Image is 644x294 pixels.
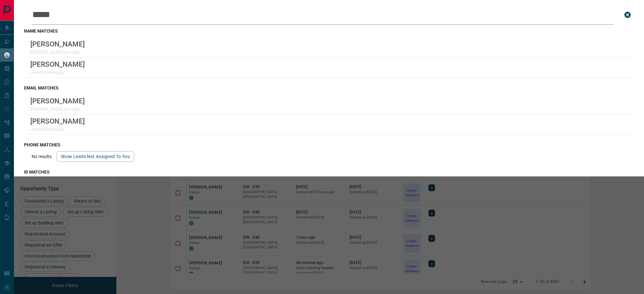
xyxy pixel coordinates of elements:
p: [PERSON_NAME].jarxx@x [30,107,85,112]
h3: email matches [24,85,634,90]
p: JavedWakexx@x [30,70,85,75]
h3: name matches [24,28,634,34]
button: show leads not assigned to you [57,151,134,162]
p: [PERSON_NAME] [30,40,85,48]
p: JavedWakexx@x [30,127,85,132]
p: [PERSON_NAME] [30,117,85,125]
p: [PERSON_NAME] [30,97,85,105]
p: [PERSON_NAME] [30,60,85,68]
h3: phone matches [24,142,634,147]
p: [PERSON_NAME].jarxx@x [30,50,85,55]
h3: id matches [24,169,634,175]
p: No results. [32,154,53,159]
button: close search bar [621,9,634,21]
